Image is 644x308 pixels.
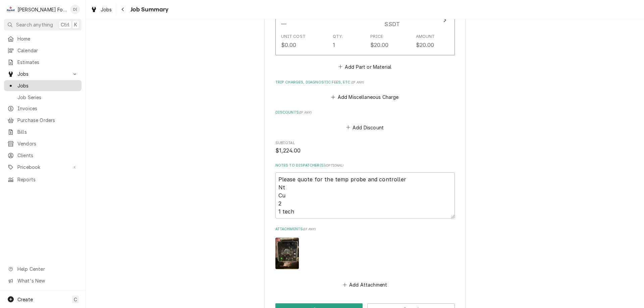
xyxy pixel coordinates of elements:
[4,45,82,56] a: Calendar
[17,265,77,272] span: Help Center
[128,5,169,14] span: Job Summary
[4,92,82,103] a: Job Series
[333,34,343,40] div: Qty.
[325,164,344,167] span: ( optional )
[17,140,78,147] span: Vendors
[17,277,77,284] span: What's New
[4,126,82,137] a: Bills
[275,172,455,219] textarea: Please quote for the temp probe and controller Nt Cu 2 1 tech
[16,21,53,28] span: Search anything
[275,227,455,289] div: Attachments
[74,296,77,303] span: C
[17,6,67,13] div: [PERSON_NAME] Food Equipment Service
[281,34,306,40] div: Unit Cost
[4,275,82,286] a: Go to What's New
[17,59,78,66] span: Estimates
[416,41,434,49] div: $20.00
[275,80,455,102] div: Trip Charges, Diagnostic Fees, etc.
[74,21,77,28] span: K
[17,70,68,77] span: Jobs
[4,263,82,274] a: Go to Help Center
[17,164,68,171] span: Pricebook
[337,62,392,71] button: Add Part or Material
[4,162,82,173] a: Go to Pricebook
[17,47,78,54] span: Calendar
[275,80,455,85] label: Trip Charges, Diagnostic Fees, etc.
[4,174,82,185] a: Reports
[118,4,128,15] button: Navigate back
[4,33,82,44] a: Home
[275,238,299,269] img: cauPdvvRgSujc2pRuR2p
[281,20,286,28] div: Manufacturer
[4,103,82,114] a: Invoices
[275,140,455,146] span: Subtotal
[275,227,455,232] label: Attachments
[345,123,385,132] button: Add Discount
[6,5,15,14] div: Marshall Food Equipment Service's Avatar
[416,34,435,40] div: Amount
[275,163,455,168] label: Notes to Dispatcher(s)
[70,5,80,14] div: D(
[88,4,115,15] a: Jobs
[275,110,455,115] label: Discounts
[384,20,400,28] div: Part Number
[17,152,78,159] span: Clients
[101,6,112,13] span: Jobs
[17,105,78,112] span: Invoices
[333,41,335,49] div: 1
[351,80,364,84] span: ( if any )
[4,138,82,149] a: Vendors
[17,94,78,101] span: Job Series
[275,140,455,155] div: Subtotal
[275,110,455,132] div: Discounts
[17,176,78,183] span: Reports
[303,227,316,231] span: ( if any )
[299,111,312,114] span: ( if any )
[61,21,69,28] span: Ctrl
[17,128,78,135] span: Bills
[275,147,301,154] span: $1,224.00
[17,35,78,42] span: Home
[4,115,82,126] a: Purchase Orders
[275,147,455,155] span: Subtotal
[384,12,435,28] div: Part Number
[281,12,316,28] div: Manufacturer
[70,5,80,14] div: Derek Testa (81)'s Avatar
[4,19,82,30] button: Search anythingCtrlK
[341,280,388,289] button: Add Attachment
[4,80,82,91] a: Jobs
[370,34,383,40] div: Price
[275,163,455,218] div: Notes to Dispatcher(s)
[281,41,297,49] div: $0.00
[17,82,78,89] span: Jobs
[4,150,82,161] a: Clients
[330,93,400,102] button: Add Miscellaneous Charge
[4,57,82,68] a: Estimates
[17,297,33,302] span: Create
[17,117,78,124] span: Purchase Orders
[6,5,15,14] div: M
[370,41,389,49] div: $20.00
[4,68,82,79] a: Go to Jobs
